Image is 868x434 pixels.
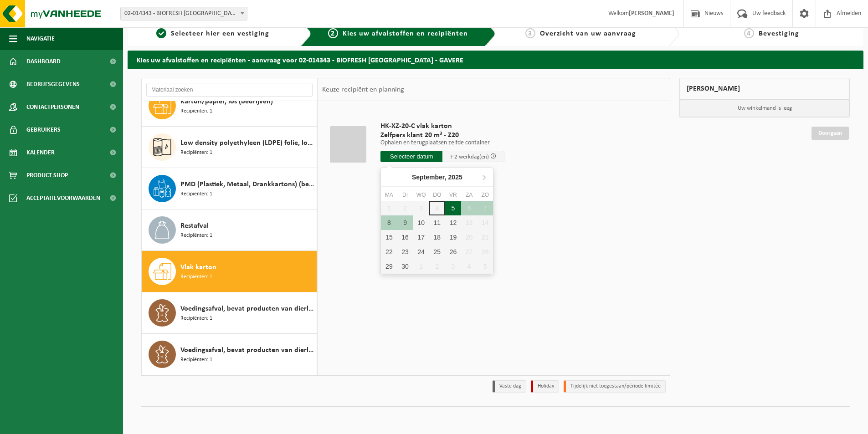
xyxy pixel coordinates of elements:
[429,230,445,245] div: 18
[180,148,212,157] span: Recipiënten: 1
[180,220,209,231] span: Restafval
[450,154,489,160] span: + 2 werkdag(en)
[413,259,429,274] div: 1
[121,7,247,20] span: 02-014343 - BIOFRESH BELGIUM - GAVERE
[26,73,80,96] span: Bedrijfsgegevens
[180,179,314,190] span: PMD (Plastiek, Metaal, Drankkartons) (bedrijven)
[142,127,317,168] button: Low density polyethyleen (LDPE) folie, los, gekleurd Recipiënten: 1
[679,78,850,100] div: [PERSON_NAME]
[26,50,61,73] span: Dashboard
[413,230,429,245] div: 17
[142,292,317,334] button: Voedingsafval, bevat producten van dierlijke oorsprong, gemengde verpakking (exclusief glas), cat...
[812,127,849,140] a: Doorgaan
[142,85,317,127] button: Karton/papier, los (bedrijven) Recipiënten: 1
[759,30,799,37] span: Bevestiging
[445,201,461,215] div: 5
[128,51,863,68] h2: Kies uw afvalstoffen en recipiënten - aanvraag voor 02-014343 - BIOFRESH [GEOGRAPHIC_DATA] - GAVERE
[380,140,504,146] p: Ophalen en terugplaatsen zelfde container
[26,164,68,187] span: Product Shop
[180,314,212,323] span: Recipiënten: 1
[493,380,526,393] li: Vaste dag
[429,215,445,230] div: 11
[26,96,79,118] span: Contactpersonen
[180,356,212,364] span: Recipiënten: 1
[397,259,413,274] div: 30
[180,303,314,314] span: Voedingsafval, bevat producten van dierlijke oorsprong, gemengde verpakking (exclusief glas), cat...
[380,122,504,131] span: HK-XZ-20-C vlak karton
[540,30,636,37] span: Overzicht van uw aanvraag
[180,190,212,199] span: Recipiënten: 1
[408,170,466,184] div: September,
[120,7,247,20] span: 02-014343 - BIOFRESH BELGIUM - GAVERE
[381,230,397,245] div: 15
[146,83,313,97] input: Materiaal zoeken
[445,230,461,245] div: 19
[26,118,61,141] span: Gebruikers
[180,345,314,356] span: Voedingsafval, bevat producten van dierlijke oorsprong, glazen verpakking, categorie 3
[156,28,166,38] span: 1
[445,259,461,274] div: 3
[397,215,413,230] div: 9
[477,190,493,199] div: zo
[397,245,413,259] div: 23
[445,215,461,230] div: 12
[180,96,273,107] span: Karton/papier, los (bedrijven)
[381,190,397,199] div: ma
[171,30,269,37] span: Selecteer hier een vestiging
[180,138,314,148] span: Low density polyethyleen (LDPE) folie, los, gekleurd
[461,190,477,199] div: za
[380,151,442,162] input: Selecteer datum
[26,141,55,164] span: Kalender
[429,190,445,199] div: do
[26,27,55,50] span: Navigatie
[380,131,504,140] span: Zelfpers klant 20 m³ - Z20
[328,28,338,38] span: 2
[448,174,462,180] i: 2025
[343,30,468,37] span: Kies uw afvalstoffen en recipiënten
[397,190,413,199] div: di
[397,230,413,245] div: 16
[525,28,535,38] span: 3
[680,100,849,117] p: Uw winkelmand is leeg
[142,209,317,251] button: Restafval Recipiënten: 1
[629,10,674,17] strong: [PERSON_NAME]
[413,245,429,259] div: 24
[531,380,559,393] li: Holiday
[180,107,212,116] span: Recipiënten: 1
[429,245,445,259] div: 25
[132,28,293,39] a: 1Selecteer hier een vestiging
[142,251,317,292] button: Vlak karton Recipiënten: 1
[413,190,429,199] div: wo
[564,380,666,393] li: Tijdelijk niet toegestaan/période limitée
[445,245,461,259] div: 26
[180,273,212,281] span: Recipiënten: 1
[180,231,212,240] span: Recipiënten: 1
[445,190,461,199] div: vr
[142,168,317,209] button: PMD (Plastiek, Metaal, Drankkartons) (bedrijven) Recipiënten: 1
[26,187,100,209] span: Acceptatievoorwaarden
[180,262,216,273] span: Vlak karton
[381,215,397,230] div: 8
[381,259,397,274] div: 29
[429,259,445,274] div: 2
[744,28,754,38] span: 4
[318,78,409,101] div: Keuze recipiënt en planning
[142,334,317,375] button: Voedingsafval, bevat producten van dierlijke oorsprong, glazen verpakking, categorie 3 Recipiënte...
[381,245,397,259] div: 22
[413,215,429,230] div: 10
